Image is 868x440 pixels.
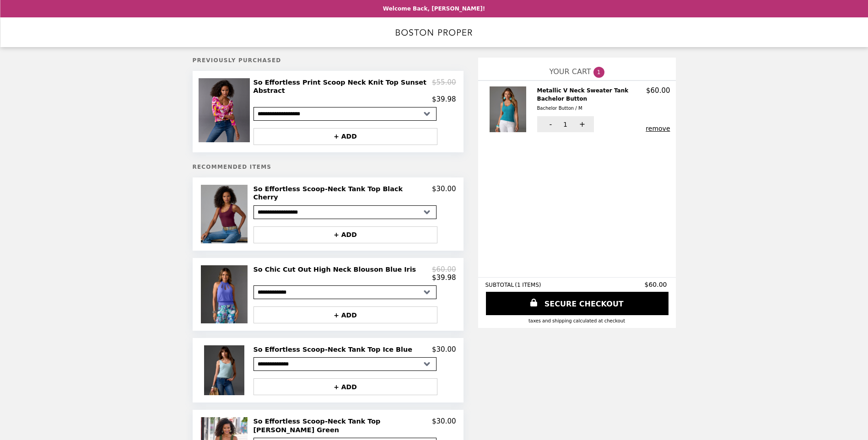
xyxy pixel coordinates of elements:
[486,292,669,315] a: SECURE CHECKOUT
[253,357,437,371] select: Select a product variant
[193,57,464,64] h5: Previously Purchased
[253,285,437,299] select: Select a product variant
[383,5,485,12] p: Welcome Back, [PERSON_NAME]!
[432,274,456,282] p: $39.98
[396,23,473,42] img: Brand Logo
[490,86,528,132] img: Metallic V Neck Sweater Tank Bachelor Button
[253,345,416,354] h2: So Effortless Scoop-Neck Tank Top Ice Blue
[645,281,669,288] span: $60.00
[593,67,604,78] span: 1
[563,121,567,128] span: 1
[253,107,437,121] select: Select a product variant
[432,185,456,202] p: $30.00
[201,265,250,323] img: So Chic Cut Out High Neck Blouson Blue Iris
[201,185,250,243] img: So Effortless Scoop-Neck Tank Top Black Cherry
[485,282,515,288] span: SUBTOTAL
[646,86,670,95] p: $60.00
[253,185,432,202] h2: So Effortless Scoop-Neck Tank Top Black Cherry
[253,306,437,323] button: + ADD
[193,164,464,170] h5: Recommended Items
[537,104,643,113] div: Bachelor Button / M
[253,265,420,274] h2: So Chic Cut Out High Neck Blouson Blue Iris
[253,378,437,395] button: + ADD
[569,116,594,132] button: +
[485,318,669,323] div: Taxes and Shipping calculated at checkout
[253,205,437,219] select: Select a product variant
[537,116,562,132] button: -
[432,78,456,95] p: $55.00
[515,282,541,288] span: ( 1 ITEMS )
[432,265,456,274] p: $60.00
[204,345,247,395] img: So Effortless Scoop-Neck Tank Top Ice Blue
[646,125,670,132] button: remove
[432,345,456,354] p: $30.00
[253,78,432,95] h2: So Effortless Print Scoop Neck Knit Top Sunset Abstract
[432,95,456,103] p: $39.98
[199,78,252,142] img: So Effortless Print Scoop Neck Knit Top Sunset Abstract
[253,128,437,145] button: + ADD
[549,67,591,76] span: YOUR CART
[253,226,437,243] button: + ADD
[537,86,647,113] h2: Metallic V Neck Sweater Tank Bachelor Button
[432,417,456,434] p: $30.00
[253,417,432,434] h2: So Effortless Scoop-Neck Tank Top [PERSON_NAME] Green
